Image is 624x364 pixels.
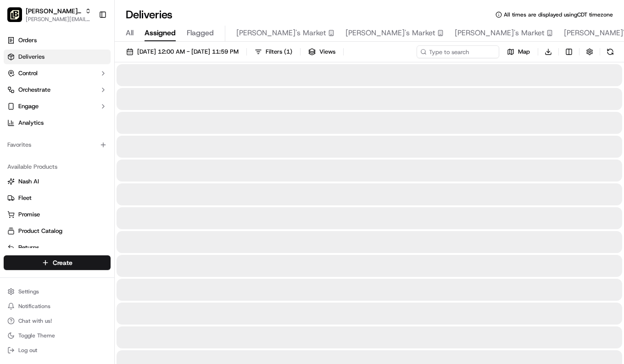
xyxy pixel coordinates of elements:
span: Product Catalog [18,227,62,235]
button: Refresh [604,45,617,58]
span: Map [518,48,530,56]
span: Create [53,258,72,267]
span: Assigned [145,28,176,39]
input: Type to search [417,45,499,58]
button: Control [4,66,111,81]
button: Filters(1) [251,45,296,58]
span: [PERSON_NAME]'s Market [345,28,435,39]
button: Notifications [4,300,111,313]
span: Engage [18,102,39,110]
a: Fleet [7,194,107,202]
button: Fleet [4,191,111,205]
button: Promise [4,207,111,222]
button: Toggle Theme [4,329,111,342]
a: Orders [4,33,111,48]
span: All times are displayed using CDT timezone [504,11,613,18]
div: Available Products [4,160,111,174]
button: Settings [4,285,111,298]
button: Engage [4,99,111,114]
span: Returns [18,243,39,252]
span: Nash AI [18,177,39,186]
a: Product Catalog [7,227,107,235]
span: All [126,28,134,39]
button: Orchestrate [4,83,111,97]
button: Views [304,45,340,58]
button: Log out [4,344,111,357]
a: Nash AI [7,177,107,186]
button: Returns [4,240,111,255]
span: [PERSON_NAME]'s Market [455,28,545,39]
span: Deliveries [18,53,45,61]
span: Control [18,69,38,77]
a: Returns [7,243,107,252]
button: Product Catalog [4,224,111,238]
button: [PERSON_NAME] Parent Org [26,6,81,16]
span: Views [319,48,335,56]
span: Log out [18,347,37,354]
span: Chat with us! [18,317,52,325]
span: Orders [18,36,37,44]
span: ( 1 ) [284,48,292,56]
span: Filters [266,48,292,56]
button: [PERSON_NAME][EMAIL_ADDRESS][PERSON_NAME][DOMAIN_NAME] [26,16,91,23]
span: [PERSON_NAME]'s Market [236,28,326,39]
h1: Deliveries [126,7,173,22]
span: [DATE] 12:00 AM - [DATE] 11:59 PM [137,48,239,56]
button: Chat with us! [4,314,111,327]
span: Flagged [187,28,214,39]
div: Favorites [4,138,111,152]
span: Toggle Theme [18,332,55,339]
span: Notifications [18,303,50,310]
a: Promise [7,210,107,219]
button: Pei Wei Parent Org[PERSON_NAME] Parent Org[PERSON_NAME][EMAIL_ADDRESS][PERSON_NAME][DOMAIN_NAME] [4,4,95,26]
span: Analytics [18,119,44,127]
span: Fleet [18,194,32,202]
a: Deliveries [4,50,111,64]
button: Nash AI [4,174,111,189]
span: Promise [18,210,40,219]
button: Create [4,255,111,270]
img: Pei Wei Parent Org [7,7,22,22]
button: Map [503,45,534,58]
span: Orchestrate [18,86,50,94]
span: Settings [18,288,39,295]
a: Analytics [4,116,111,130]
button: [DATE] 12:00 AM - [DATE] 11:59 PM [122,45,243,58]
